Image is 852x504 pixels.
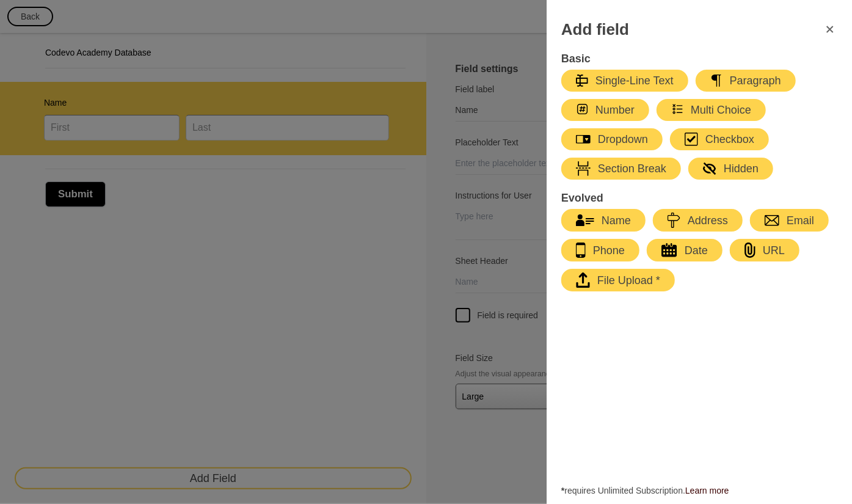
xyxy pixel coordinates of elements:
[576,132,648,147] div: Dropdown
[671,103,751,117] div: Multi Choice
[688,158,773,180] button: Hidden
[561,484,837,497] span: requires Unlimited Subscription.
[750,209,829,232] button: Email
[561,128,663,150] button: Dropdown
[561,191,825,205] h4: Evolved
[561,158,681,180] button: Section Break
[561,99,649,121] button: Number
[765,213,814,228] div: Email
[561,239,639,261] button: Phone
[561,20,629,39] h3: Add field
[696,70,796,92] button: Paragraph
[661,243,708,258] div: Date
[647,239,723,261] button: Date
[561,70,688,92] button: Single-Line Text
[668,213,728,228] div: Address
[576,243,625,258] div: Phone
[576,73,674,88] div: Single-Line Text
[670,128,769,150] button: Checkbox
[561,51,825,66] h4: Basic
[576,213,631,228] div: Name
[703,161,759,176] div: Hidden
[576,103,635,117] div: Number
[685,486,729,495] a: Learn more
[685,132,754,147] div: Checkbox
[653,209,743,232] button: Address
[730,239,799,261] button: URL
[561,209,646,232] button: Name
[745,243,785,258] div: URL
[561,269,675,291] button: File Upload *
[815,15,845,44] button: FormClose
[576,161,666,176] div: Section Break
[657,99,766,121] button: Multi Choice
[823,22,837,37] svg: FormClose
[710,73,781,88] div: Paragraph
[576,272,660,288] div: File Upload *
